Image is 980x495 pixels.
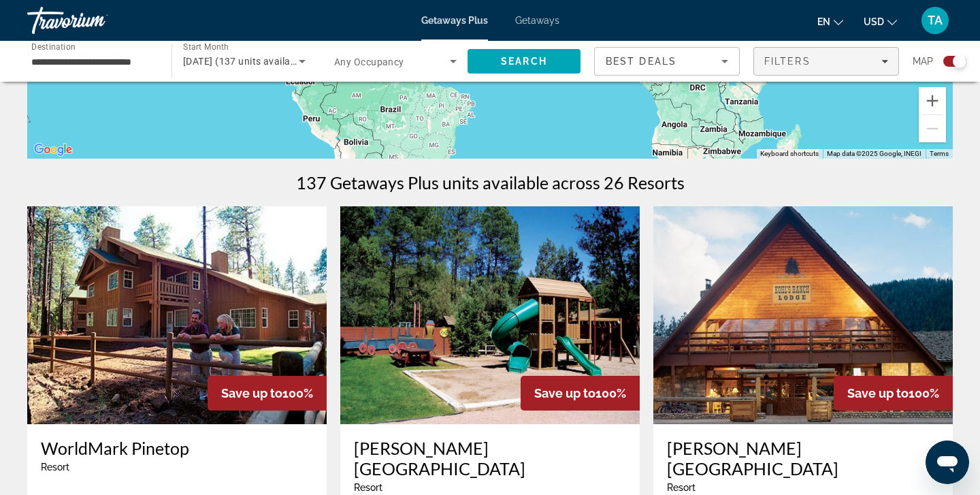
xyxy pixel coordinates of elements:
img: WorldMark Pinetop [27,206,327,424]
span: Filters [764,56,811,67]
span: Map data ©2025 Google, INEGI [827,150,921,157]
img: Kohl's Ranch Lodge [340,206,640,424]
span: Resort [667,482,696,493]
a: WorldMark Pinetop [41,438,313,458]
button: Filters [753,47,899,76]
input: Select destination [31,54,154,70]
img: Google [31,141,76,159]
a: Getaways Plus [421,15,488,26]
a: Open this area in Google Maps (opens a new window) [31,141,76,159]
a: [PERSON_NAME][GEOGRAPHIC_DATA] [354,438,626,479]
button: Keyboard shortcuts [760,149,819,159]
a: Travorium [27,3,163,38]
button: Change currency [864,12,897,31]
span: Start Month [183,42,229,52]
a: Terms (opens in new tab) [930,150,949,157]
button: Change language [817,12,843,31]
span: Destination [31,42,76,51]
span: Save up to [534,386,595,400]
h1: 137 Getaways Plus units available across 26 Resorts [296,172,685,193]
div: 100% [208,376,327,411]
img: Kohl's Ranch Lodge [653,206,953,424]
span: en [817,16,830,27]
span: Save up to [847,386,909,400]
button: Zoom out [919,115,946,142]
span: Save up to [221,386,282,400]
span: USD [864,16,884,27]
span: Search [501,56,547,67]
span: Resort [354,482,382,493]
span: [DATE] (137 units available) [183,56,307,67]
div: 100% [834,376,953,411]
span: TA [928,14,943,27]
a: Getaways [515,15,559,26]
span: Best Deals [606,56,676,67]
span: Map [913,52,933,71]
button: Search [468,49,581,74]
div: 100% [521,376,640,411]
mat-select: Sort by [606,53,728,69]
iframe: Button to launch messaging window [926,441,969,484]
button: User Menu [917,6,953,35]
a: [PERSON_NAME][GEOGRAPHIC_DATA] [667,438,939,479]
span: Resort [41,462,69,473]
button: Zoom in [919,87,946,114]
span: Any Occupancy [334,57,404,67]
